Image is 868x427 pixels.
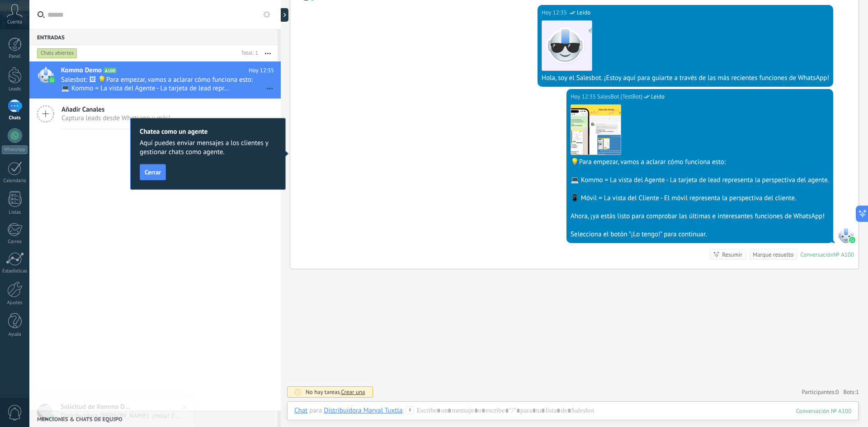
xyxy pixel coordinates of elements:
span: Cerrar [145,169,161,175]
div: Selecciona el botón "¡Lo tengo!" para continuar. [571,230,829,239]
span: Kommo Demo [61,66,102,75]
div: Hoy 12:35 [542,8,568,17]
div: Ajustes [2,300,28,306]
span: 1 [856,388,859,396]
span: Aquí puedes enviar mensajes a los clientes y gestionar chats como agente. [140,139,276,157]
a: Kommo Demo A100 Hoy 12:35 Salesbot: 🖼 💡Para empezar, vamos a aclarar cómo funciona esto: 💻 Kommo ... [29,61,281,99]
div: Hoy 12:35 [571,92,597,101]
div: Leads [2,86,28,92]
span: Captura leads desde Whatsapp y más! [61,114,170,122]
h2: Chatea como un agente [140,127,276,136]
span: Añadir Canales [61,105,170,114]
div: Panel [2,54,28,60]
div: Estadísticas [2,268,28,274]
span: 0 [836,388,839,396]
div: WhatsApp [2,145,28,154]
a: Solicitud de Kommo DemoDistribuidora [PERSON_NAME]: ¡Hola! Estoy listo para probar WhatsApp en Ko... [29,398,193,427]
div: Chats [2,115,28,121]
img: fed69ed8-f377-4d66-a83d-f97d817ef169 [571,105,621,155]
div: Resumir [722,250,742,259]
button: Cerrar [140,164,166,180]
div: No hay tareas. [306,388,365,396]
div: Hola, soy el Salesbot. ¡Estoy aquí para guiarte a través de las más recientes funciones de WhatsApp! [542,74,829,83]
img: close_notification.svg [178,401,191,414]
div: Calendario [2,178,28,184]
button: Más [258,45,278,61]
div: Chats abiertos [37,48,77,59]
span: Crear una [341,388,365,396]
span: Bots: [844,388,859,396]
div: 📱 Móvil = La vista del Cliente - El móvil representa la perspectiva del cliente. [571,194,829,203]
img: waba.svg [49,77,55,83]
div: 💡Para empezar, vamos a aclarar cómo funciona esto: [571,158,829,167]
div: Conversación [800,251,834,258]
span: SalesBot [838,227,854,243]
div: 💻 Kommo = La vista del Agente - La tarjeta de lead representa la perspectiva del agente. [571,176,829,185]
img: 183.png [542,21,592,70]
span: Hoy 12:35 [249,66,274,75]
span: A100 [104,67,117,73]
div: Correo [2,239,28,245]
a: Participantes:0 [802,388,839,396]
div: Ahora, ¡ya estás listo para comprobar las últimas e interesantes funciones de WhatsApp! [571,212,829,221]
span: Cuenta [7,19,22,25]
span: Distribuidora [PERSON_NAME]: ¡Hola! Estoy listo para probar WhatsApp en Kommo. Mi código de verif... [61,412,180,420]
div: Distribuidora Marval Tuxtla [324,406,402,414]
div: Mostrar [279,8,288,22]
span: Solicitud de Kommo Demo [61,403,133,411]
span: SalesBot (TestBot) [597,92,642,101]
div: 100 [796,407,851,415]
div: № A100 [834,251,854,258]
span: Leído [651,92,665,101]
span: : [402,406,404,415]
span: Salesbot: 🖼 💡Para empezar, vamos a aclarar cómo funciona esto: 💻 Kommo = La vista del Agente - La... [61,75,257,93]
span: para [309,406,322,415]
div: Ayuda [2,332,28,338]
span: Leído [577,8,590,17]
img: waba.svg [849,237,855,243]
div: Marque resuelto [753,250,793,259]
div: Total: 1 [238,49,258,58]
img: waba.svg [48,414,55,420]
div: Entradas [29,29,278,45]
div: Listas [2,210,28,216]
